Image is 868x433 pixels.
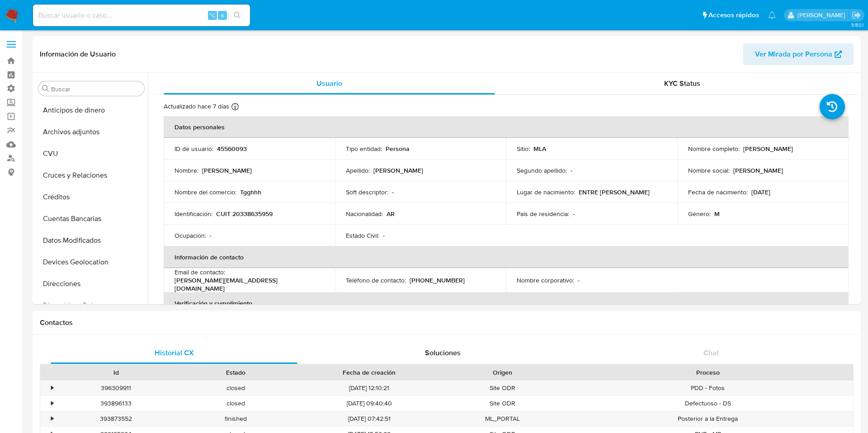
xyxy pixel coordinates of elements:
[517,188,575,196] p: Lugar de nacimiento :
[296,396,442,411] div: [DATE] 09:40:40
[346,145,382,153] p: Tipo entidad :
[410,276,465,284] p: [PHONE_NUMBER]
[240,188,261,196] p: Tgghhh
[443,381,562,395] div: Site ODR
[346,166,370,174] p: Apellido :
[35,208,148,230] button: Cuentas Bancarias
[346,276,406,284] p: Teléfono de contacto :
[35,165,148,186] button: Cruces y Relaciones
[383,231,385,240] p: -
[62,368,170,377] div: Id
[164,246,849,268] th: Información de contacto
[56,411,176,426] div: 393873552
[517,166,567,174] p: Segundo apellido :
[182,368,289,377] div: Estado
[387,210,395,218] p: AR
[755,43,832,65] span: Ver Mirada por Persona
[35,251,148,273] button: Devices Geolocation
[228,9,246,22] button: search-icon
[443,396,562,411] div: Site ODR
[216,210,273,218] p: CUIT 20338635959
[176,381,296,395] div: closed
[209,11,216,19] span: ⌥
[40,50,116,59] h1: Información de Usuario
[562,396,853,411] div: Defectuoso - DS
[51,399,53,408] div: •
[35,121,148,143] button: Archivos adjuntos
[346,188,388,196] p: Soft descriptor :
[797,11,849,19] p: lautaro.chamorro@mercadolibre.com
[176,411,296,426] div: finished
[392,188,394,196] p: -
[35,143,148,165] button: CVU
[175,145,213,153] p: ID de usuario :
[743,145,793,153] p: [PERSON_NAME]
[217,145,247,153] p: 45560093
[51,384,53,392] div: •
[35,186,148,208] button: Créditos
[664,78,700,89] span: KYC Status
[562,381,853,395] div: PDD - Fotos
[56,396,176,411] div: 393896133
[449,368,556,377] div: Origen
[533,145,546,153] p: MLA
[743,43,854,65] button: Ver Mirada por Persona
[688,210,711,218] p: Género :
[688,188,748,196] p: Fecha de nacimiento :
[164,292,849,314] th: Verificación y cumplimiento
[768,11,776,19] a: Notificaciones
[688,166,730,174] p: Nombre social :
[42,85,49,92] button: Buscar
[578,276,580,284] p: -
[175,268,225,276] p: Email de contacto :
[296,411,442,426] div: [DATE] 07:42:51
[562,411,853,426] div: Posterior a la Entrega
[33,9,250,21] input: Buscar usuario o caso...
[35,99,148,121] button: Anticipos de dinero
[40,318,854,327] h1: Contactos
[175,231,206,240] p: Ocupación :
[517,145,530,153] p: Sitio :
[573,210,575,218] p: -
[733,166,783,174] p: [PERSON_NAME]
[443,411,562,426] div: ML_PORTAL
[703,348,719,358] span: Chat
[386,145,410,153] p: Persona
[35,295,148,316] button: Dispositivos Point
[517,276,574,284] p: Nombre corporativo :
[175,210,212,218] p: Identificación :
[175,188,236,196] p: Nombre del comercio :
[302,368,436,377] div: Fecha de creación
[221,11,224,19] span: s
[296,381,442,395] div: [DATE] 12:10:21
[51,85,141,93] input: Buscar
[51,414,53,423] div: •
[155,348,194,358] span: Historial CX
[714,210,720,218] p: M
[571,166,572,174] p: -
[35,273,148,295] button: Direcciones
[688,145,740,153] p: Nombre completo :
[210,231,212,240] p: -
[175,276,321,292] p: [PERSON_NAME][EMAIL_ADDRESS][DOMAIN_NAME]
[751,188,770,196] p: [DATE]
[164,116,849,138] th: Datos personales
[202,166,252,174] p: [PERSON_NAME]
[373,166,423,174] p: [PERSON_NAME]
[176,396,296,411] div: closed
[579,188,650,196] p: ENTRE [PERSON_NAME]
[708,10,759,20] span: Accesos rápidos
[164,102,229,111] p: Actualizado hace 7 días
[346,210,383,218] p: Nacionalidad :
[569,368,847,377] div: Proceso
[346,231,379,240] p: Estado Civil :
[852,10,861,20] a: Salir
[517,210,569,218] p: País de residencia :
[316,78,342,89] span: Usuario
[425,348,461,358] span: Soluciones
[35,230,148,251] button: Datos Modificados
[175,166,198,174] p: Nombre :
[56,381,176,395] div: 396309911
